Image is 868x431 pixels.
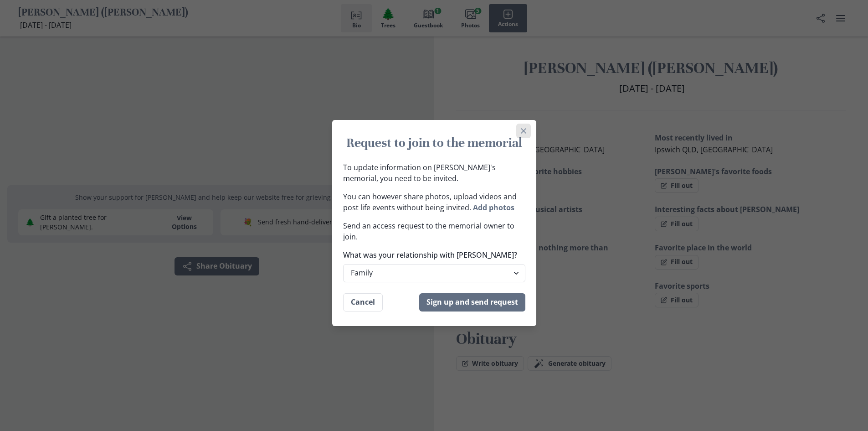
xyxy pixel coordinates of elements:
p: You can however share photos, upload videos and post life events without being invited. [343,191,525,213]
p: Send an access request to the memorial owner to join. [343,220,525,242]
h1: Request to join to the memorial [343,135,525,151]
label: What was your relationship with [PERSON_NAME]? [343,249,520,260]
button: Add photos [473,203,514,213]
button: Sign up and send request [419,293,525,312]
button: Cancel [343,293,383,312]
p: To update information on [PERSON_NAME]'s memorial, you need to be invited. [343,162,525,184]
button: Close [516,124,531,138]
